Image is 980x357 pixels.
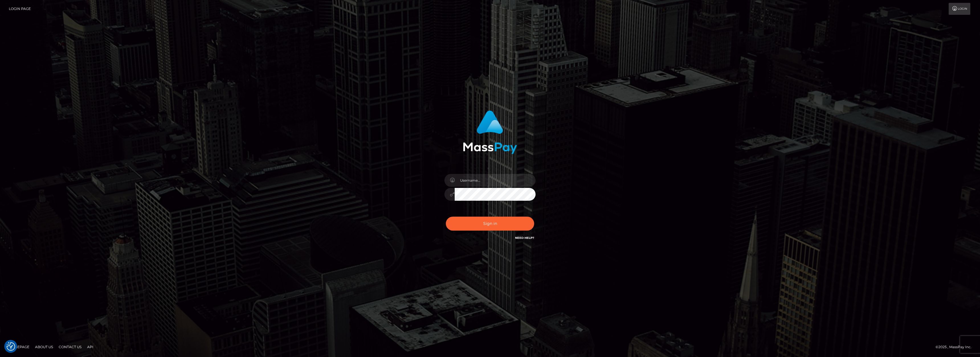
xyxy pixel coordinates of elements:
[56,342,84,351] a: Contact Us
[9,3,31,15] a: Login Page
[85,342,96,351] a: API
[6,342,32,351] a: Homepage
[936,344,976,350] div: © 2025 , MassPay Inc.
[7,342,15,351] button: Consent Preferences
[455,174,536,187] input: Username...
[463,110,517,154] img: MassPay Login
[7,342,15,351] img: Revisit consent button
[33,342,55,351] a: About Us
[949,3,970,15] a: Login
[446,217,534,231] button: Sign in
[515,236,534,240] a: Need Help?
